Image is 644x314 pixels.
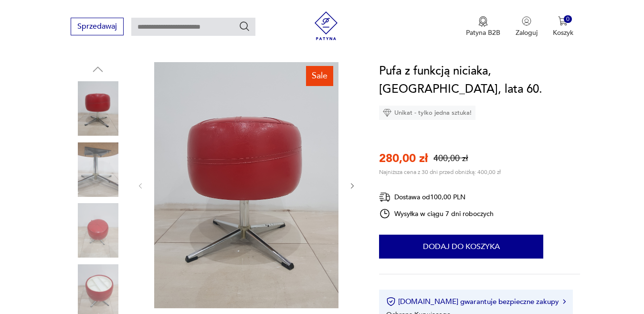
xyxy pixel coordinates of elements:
[478,16,488,27] img: Ikona medalu
[379,235,543,259] button: Dodaj do koszyka
[558,16,568,26] img: Ikona koszyka
[379,191,391,203] img: Ikona dostawy
[71,203,125,258] img: Zdjęcie produktu Pufa z funkcją niciaka, Niemcy, lata 60.
[386,297,565,306] button: [DOMAIN_NAME] gwarantuje bezpieczne zakupy
[466,16,500,37] a: Ikona medaluPatyna B2B
[563,299,566,304] img: Ikona strzałki w prawo
[379,106,475,120] div: Unikat - tylko jedna sztuka!
[383,108,391,117] img: Ikona diamentu
[516,16,538,37] button: Zaloguj
[379,208,494,219] div: Wysyłka w ciągu 7 dni roboczych
[379,62,580,98] h1: Pufa z funkcją niciaka, [GEOGRAPHIC_DATA], lata 60.
[516,28,538,37] p: Zaloguj
[71,142,125,197] img: Zdjęcie produktu Pufa z funkcją niciaka, Niemcy, lata 60.
[71,18,124,35] button: Sprzedawaj
[466,28,500,37] p: Patyna B2B
[154,62,338,308] img: Zdjęcie produktu Pufa z funkcją niciaka, Niemcy, lata 60.
[306,66,333,86] div: Sale
[379,168,501,176] p: Najniższa cena z 30 dni przed obniżką: 400,00 zł
[312,11,340,40] img: Patyna - sklep z meblami i dekoracjami vintage
[379,151,428,166] p: 280,00 zł
[71,81,125,136] img: Zdjęcie produktu Pufa z funkcją niciaka, Niemcy, lata 60.
[553,28,573,37] p: Koszyk
[433,152,468,164] p: 400,00 zł
[522,16,531,26] img: Ikonka użytkownika
[379,191,494,203] div: Dostawa od 100,00 PLN
[564,15,572,23] div: 0
[553,16,573,37] button: 0Koszyk
[386,297,396,306] img: Ikona certyfikatu
[466,16,500,37] button: Patyna B2B
[239,21,250,32] button: Szukaj
[71,24,124,31] a: Sprzedawaj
